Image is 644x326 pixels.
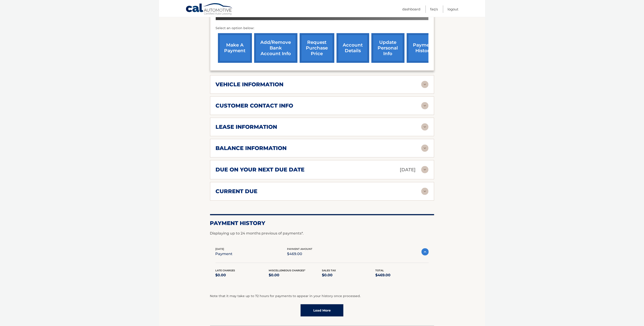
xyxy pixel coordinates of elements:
p: Note that it may take up to 72 hours for payments to appear in your history once processed. [210,293,434,299]
h2: Payment History [210,220,434,227]
h2: lease information [216,124,277,130]
a: update personal info [371,33,405,63]
h2: due on your next due date [216,166,305,173]
p: payment [215,251,233,257]
a: Dashboard [402,5,421,13]
img: accordion-rest.svg [421,145,429,152]
p: $469.00 [375,272,429,278]
h2: current due [216,188,258,195]
p: $0.00 [215,272,269,278]
a: Add/Remove bank account info [254,33,297,63]
a: payment history [407,33,441,63]
span: [DATE] [215,247,224,251]
a: make a payment [218,33,252,63]
a: request purchase price [300,33,334,63]
img: accordion-rest.svg [421,102,429,109]
p: $0.00 [269,272,322,278]
h2: balance information [216,145,287,152]
span: Late Charges [215,269,235,272]
a: account details [337,33,369,63]
p: [DATE] [400,166,416,174]
a: FAQ's [430,5,438,13]
a: Logout [448,5,459,13]
img: accordion-rest.svg [421,123,429,131]
p: $469.00 [287,251,312,257]
span: Total [375,269,384,272]
p: Displaying up to 24 months previous of payments*. [210,231,434,236]
p: Select an option below: [216,26,429,31]
img: accordion-rest.svg [421,188,429,195]
img: accordion-active.svg [421,248,429,256]
h2: vehicle information [216,81,284,88]
img: accordion-rest.svg [421,166,429,173]
span: Sales Tax [322,269,336,272]
h2: customer contact info [216,102,293,109]
span: Miscelleneous Charges* [269,269,305,272]
a: Cal Automotive [186,3,233,16]
p: $0.00 [322,272,376,278]
img: accordion-rest.svg [421,81,429,88]
span: payment amount [287,247,312,251]
a: Load More [301,304,343,317]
